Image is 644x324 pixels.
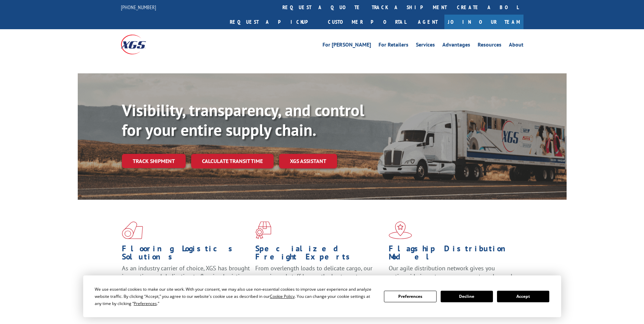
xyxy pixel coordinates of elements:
a: Resources [478,42,501,50]
a: Track shipment [122,154,186,168]
div: We use essential cookies to make our site work. With your consent, we may also use non-essential ... [95,286,376,307]
h1: Flooring Logistics Solutions [122,245,250,264]
img: xgs-icon-focused-on-flooring-red [255,221,271,239]
a: Request a pickup [225,15,323,29]
p: From overlength loads to delicate cargo, our experienced staff knows the best way to move your fr... [255,264,384,294]
a: For Retailers [379,42,408,50]
span: Preferences [134,301,157,306]
a: Advantages [442,42,470,50]
span: As an industry carrier of choice, XGS has brought innovation and dedication to flooring logistics... [122,264,250,288]
img: xgs-icon-flagship-distribution-model-red [389,221,412,239]
h1: Specialized Freight Experts [255,245,384,264]
a: For [PERSON_NAME] [323,42,371,50]
a: Services [416,42,435,50]
a: About [509,42,523,50]
span: Our agile distribution network gives you nationwide inventory management on demand. [389,264,514,280]
span: Cookie Policy [270,293,295,299]
a: Calculate transit time [191,154,274,168]
button: Decline [441,291,493,302]
button: Accept [497,291,549,302]
a: Agent [411,15,444,29]
h1: Flagship Distribution Model [389,245,517,264]
a: XGS ASSISTANT [279,154,337,168]
div: Cookie Consent Prompt [83,275,561,317]
img: xgs-icon-total-supply-chain-intelligence-red [122,221,143,239]
b: Visibility, transparency, and control for your entire supply chain. [122,100,364,140]
a: [PHONE_NUMBER] [121,4,156,11]
button: Preferences [384,291,436,302]
a: Customer Portal [323,15,411,29]
a: Join Our Team [444,15,523,29]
